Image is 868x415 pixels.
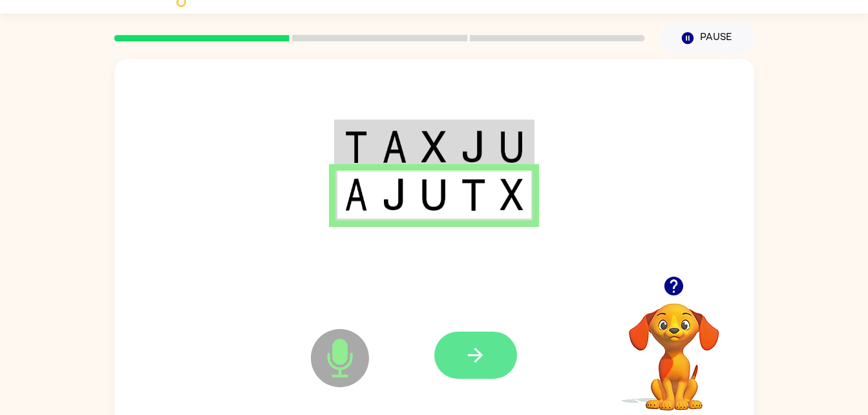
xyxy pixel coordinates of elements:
[382,178,407,211] img: j
[344,178,368,211] img: a
[500,178,524,211] img: x
[609,283,739,412] video: Your browser must support playing .mp4 files to use Literably. Please try using another browser.
[421,178,446,211] img: u
[421,131,446,163] img: x
[661,23,754,53] button: Pause
[344,131,368,163] img: t
[500,131,524,163] img: u
[461,131,485,163] img: j
[461,178,485,211] img: t
[382,131,407,163] img: a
